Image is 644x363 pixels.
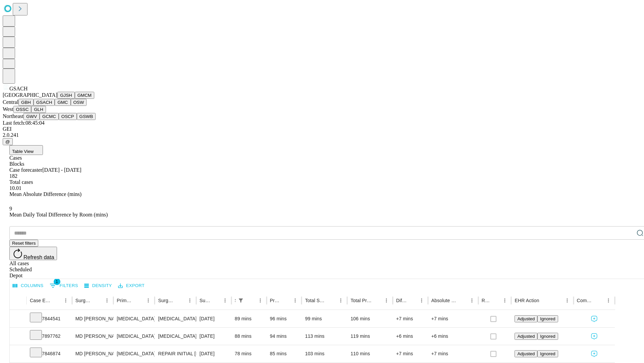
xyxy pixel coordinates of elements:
[351,345,389,362] div: 110 mins
[482,298,490,303] div: Resolved in EHR
[75,310,110,327] div: MD [PERSON_NAME]
[176,296,185,305] button: Sort
[372,296,382,305] button: Sort
[431,310,475,327] div: +7 mins
[75,345,110,362] div: MD [PERSON_NAME]
[458,296,467,305] button: Sort
[396,298,407,303] div: Difference
[270,310,299,327] div: 96 mins
[235,310,263,327] div: 89 mins
[236,296,246,305] button: Show filters
[517,316,535,321] span: Adjusted
[351,328,389,345] div: 119 mins
[9,240,38,247] button: Reset filters
[144,296,153,305] button: Menu
[3,126,641,132] div: GEI
[102,296,112,305] button: Menu
[351,298,372,303] div: Total Predicted Duration
[11,281,45,291] button: Select columns
[9,86,28,91] span: GSACH
[9,212,108,217] span: Mean Daily Total Difference by Room (mins)
[351,310,389,327] div: 106 mins
[9,206,12,211] span: 9
[158,310,193,327] div: [MEDICAL_DATA]
[34,99,55,106] button: GSACH
[211,296,220,305] button: Sort
[540,316,555,321] span: Ignored
[3,132,641,138] div: 2.0.241
[31,106,46,113] button: GLH
[3,138,13,145] button: @
[9,145,43,155] button: Table View
[396,328,425,345] div: +6 mins
[467,296,477,305] button: Menu
[59,113,77,120] button: OSCP
[256,296,265,305] button: Menu
[270,298,281,303] div: Predicted In Room Duration
[3,99,18,105] span: Central
[281,296,290,305] button: Sort
[9,179,33,185] span: Total cases
[270,328,299,345] div: 94 mins
[431,298,457,303] div: Absolute Difference
[116,281,146,291] button: Export
[200,310,228,327] div: [DATE]
[500,296,509,305] button: Menu
[336,296,345,305] button: Menu
[3,113,23,119] span: Northeast
[185,296,195,305] button: Menu
[30,328,69,345] div: 7897762
[158,298,175,303] div: Surgery Name
[515,333,537,340] button: Adjusted
[515,315,537,322] button: Adjusted
[117,310,151,327] div: [MEDICAL_DATA]
[517,334,535,339] span: Adjusted
[9,185,21,191] span: 10.01
[13,331,23,342] button: Expand
[577,298,594,303] div: Comments
[491,296,500,305] button: Sort
[30,345,69,362] div: 7846874
[540,351,555,356] span: Ignored
[23,254,54,260] span: Refresh data
[23,113,40,120] button: GWV
[515,298,539,303] div: EHR Action
[158,328,193,345] div: [MEDICAL_DATA]
[3,92,57,98] span: [GEOGRAPHIC_DATA]
[235,328,263,345] div: 88 mins
[562,296,572,305] button: Menu
[431,345,475,362] div: +7 mins
[52,296,61,305] button: Sort
[537,333,558,340] button: Ignored
[3,120,45,126] span: Last fetch: 08:45:04
[55,99,70,106] button: GMC
[18,99,34,106] button: GBH
[594,296,604,305] button: Sort
[431,328,475,345] div: +6 mins
[200,328,228,345] div: [DATE]
[408,296,417,305] button: Sort
[134,296,144,305] button: Sort
[540,334,555,339] span: Ignored
[71,99,87,106] button: OSW
[40,113,59,120] button: GCMC
[3,106,13,112] span: West
[382,296,391,305] button: Menu
[30,310,69,327] div: 7844541
[537,315,558,322] button: Ignored
[290,296,300,305] button: Menu
[515,350,537,357] button: Adjusted
[270,345,299,362] div: 85 mins
[236,296,246,305] div: 1 active filter
[158,345,193,362] div: REPAIR INITIAL [MEDICAL_DATA] REDUCIBLE AGE [DEMOGRAPHIC_DATA] OR MORE
[12,149,34,154] span: Table View
[235,345,263,362] div: 78 mins
[537,350,558,357] button: Ignored
[9,247,57,260] button: Refresh data
[13,348,23,360] button: Expand
[117,298,133,303] div: Primary Service
[93,296,102,305] button: Sort
[12,241,36,246] span: Reset filters
[30,298,51,303] div: Case Epic Id
[57,92,75,99] button: GJSH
